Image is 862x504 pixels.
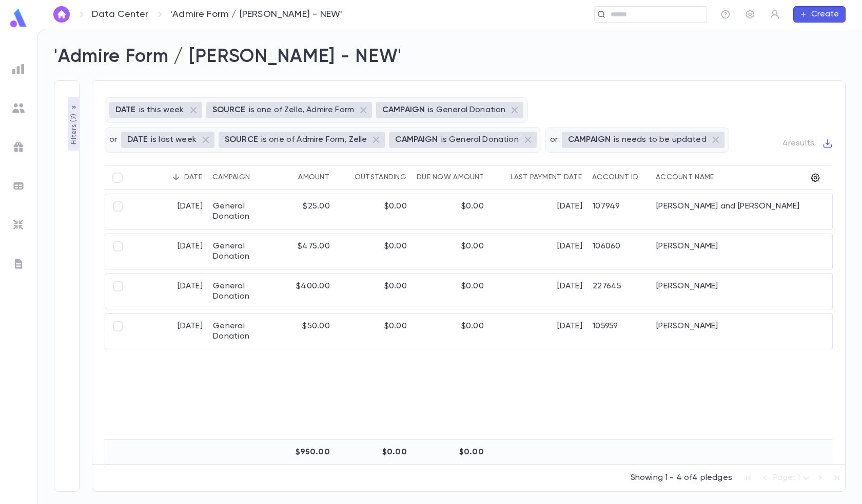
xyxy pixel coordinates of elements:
button: Sort [168,169,184,185]
div: SOURCEis one of Admire Form, Zelle [219,132,385,148]
div: $0.00 [335,194,412,229]
div: 227645 [587,274,651,309]
div: Account Name [656,173,714,181]
p: is General Donation [441,135,519,145]
p: DATE [127,135,148,145]
div: $0.00 [412,234,489,269]
div: [PERSON_NAME] [651,274,805,309]
div: [DATE] [489,314,587,349]
img: home_white.a664292cf8c1dea59945f0da9f25487c.svg [55,10,68,18]
div: $0.00 [335,314,412,349]
div: [PERSON_NAME] [651,314,805,349]
p: SOURCE [225,135,258,145]
div: [DATE] [131,194,208,229]
div: $0.00 [412,194,489,229]
div: Due Now Amount [417,173,484,181]
p: is this week [139,105,184,115]
div: Date [184,173,202,181]
div: Page: 1 [773,470,812,486]
div: $950.00 [280,440,335,465]
div: $0.00 [412,440,489,465]
p: SOURCE [212,105,246,115]
p: CAMPAIGN [395,135,438,145]
div: $0.00 [335,234,412,269]
p: CAMPAIGN [382,105,425,115]
div: 105959 [587,314,651,349]
p: is last week [151,135,197,145]
div: DATEis this week [109,102,202,118]
div: [DATE] [131,234,208,269]
p: is one of Admire Form, Zelle [261,135,367,145]
div: CAMPAIGNis needs to be updated [562,132,724,148]
div: $50.00 [280,314,335,349]
div: $475.00 [280,234,335,269]
div: CAMPAIGNis General Donation [376,102,523,118]
img: reports_grey.c525e4749d1bce6a11f5fe2a8de1b229.svg [12,63,25,75]
div: $0.00 [412,274,489,309]
div: Last Payment Date [511,173,582,181]
p: is General Donation [428,105,505,115]
div: [DATE] [131,314,208,349]
div: Campaign [212,173,250,181]
div: [PERSON_NAME] [651,234,805,269]
p: Showing 1 - 4 of 4 pledges [631,473,732,483]
p: CAMPAIGN [568,135,611,145]
div: DATEis last week [121,132,214,148]
div: Amount [298,173,329,181]
p: Filters ( 7 ) [69,112,79,145]
div: [PERSON_NAME] and [PERSON_NAME] [651,194,805,229]
p: or [550,135,558,145]
div: $0.00 [335,440,412,465]
img: campaigns_grey.99e729a5f7ee94e3726e6486bddda8f1.svg [12,141,25,153]
span: Page: 1 [773,474,800,482]
div: Outstanding [355,173,406,181]
img: letters_grey.7941b92b52307dd3b8a917253454ce1c.svg [12,258,25,270]
p: 4 results [782,138,814,149]
button: Create [793,6,846,23]
p: is one of Zelle, Admire Form [249,105,354,115]
img: batches_grey.339ca447c9d9533ef1741baa751efc33.svg [12,180,25,192]
button: Filters (7) [68,97,80,151]
div: General Donation [208,234,280,269]
div: General Donation [208,314,280,349]
p: 'Admire Form / [PERSON_NAME] - NEW' [170,9,342,20]
div: [DATE] [131,274,208,309]
p: DATE [115,105,136,115]
a: Data Center [92,9,148,20]
div: 106060 [587,234,651,269]
h2: 'Admire Form / [PERSON_NAME] - NEW' [54,46,402,68]
div: $0.00 [412,314,489,349]
img: imports_grey.530a8a0e642e233f2baf0ef88e8c9fcb.svg [12,219,25,231]
img: students_grey.60c7aba0da46da39d6d829b817ac14fc.svg [12,102,25,114]
img: logo [8,8,29,28]
div: [DATE] [489,274,587,309]
div: SOURCEis one of Zelle, Admire Form [206,102,372,118]
div: CAMPAIGNis General Donation [389,132,536,148]
div: [DATE] [489,234,587,269]
p: is needs to be updated [614,135,707,145]
div: Account ID [592,173,638,181]
div: $0.00 [335,274,412,309]
div: $400.00 [280,274,335,309]
div: 107949 [587,194,651,229]
div: General Donation [208,274,280,309]
div: $25.00 [280,194,335,229]
div: [DATE] [489,194,587,229]
div: General Donation [208,194,280,229]
p: or [109,135,117,145]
